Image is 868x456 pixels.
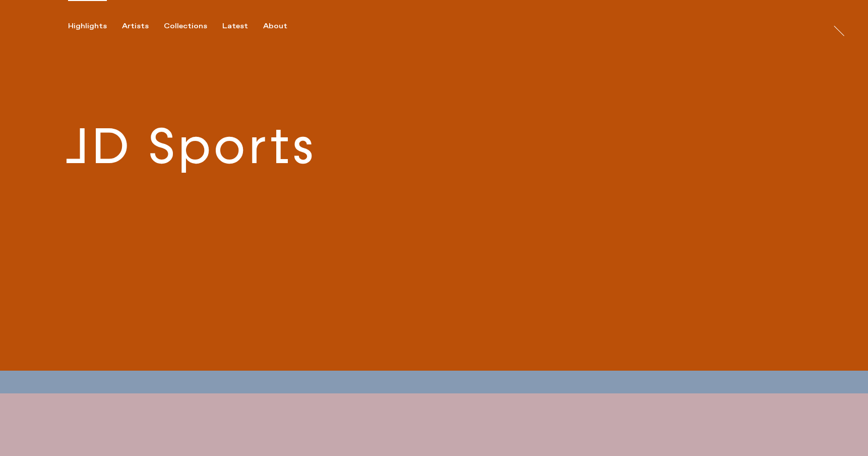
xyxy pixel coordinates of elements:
div: About [263,22,287,31]
button: Artists [122,22,164,31]
div: Collections [164,22,207,31]
div: Artists [122,22,149,31]
button: Collections [164,22,222,31]
button: Highlights [68,22,122,31]
button: About [263,22,302,31]
button: Latest [222,22,263,31]
div: Highlights [68,22,107,31]
div: Latest [222,22,248,31]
